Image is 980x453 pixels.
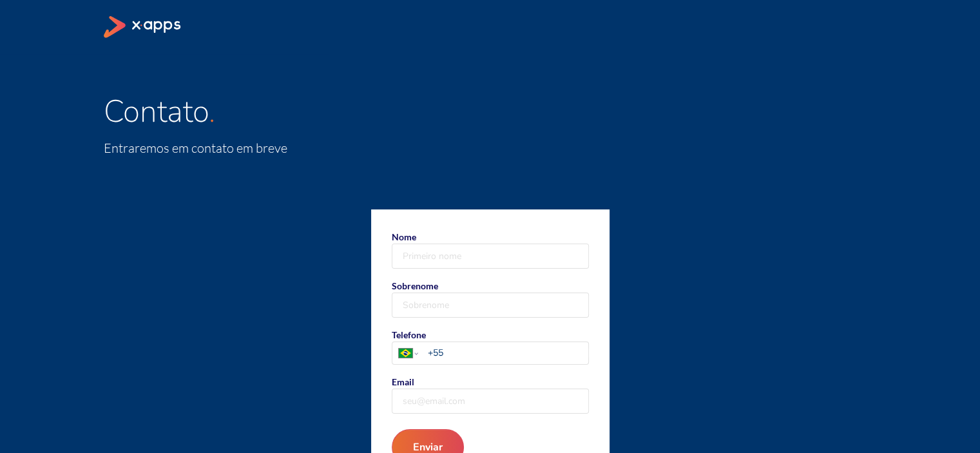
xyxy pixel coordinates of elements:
input: Sobrenome [392,293,588,317]
span: Entraremos em contato em breve [104,140,287,156]
input: Email [392,389,588,413]
input: TelefonePhone number country [427,346,588,360]
label: Telefone [392,328,589,365]
label: Nome [392,230,589,269]
label: Email [392,375,589,414]
label: Sobrenome [392,279,589,318]
input: Nome [392,244,588,268]
span: Contato [104,90,209,133]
